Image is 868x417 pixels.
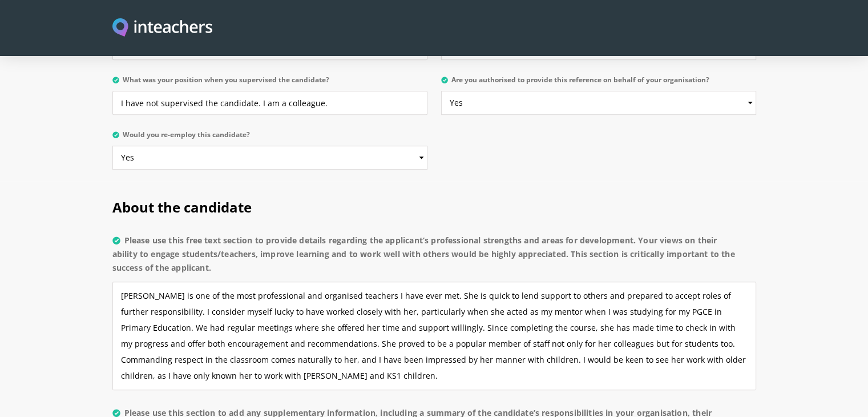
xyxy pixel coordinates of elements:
label: Are you authorised to provide this reference on behalf of your organisation? [441,76,756,91]
label: Please use this free text section to provide details regarding the applicant’s professional stren... [112,234,756,282]
img: Inteachers [112,18,213,38]
a: Visit this site's homepage [112,18,213,38]
span: About the candidate [112,198,252,216]
label: What was your position when you supervised the candidate? [112,76,427,91]
label: Would you re-employ this candidate? [112,131,427,146]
